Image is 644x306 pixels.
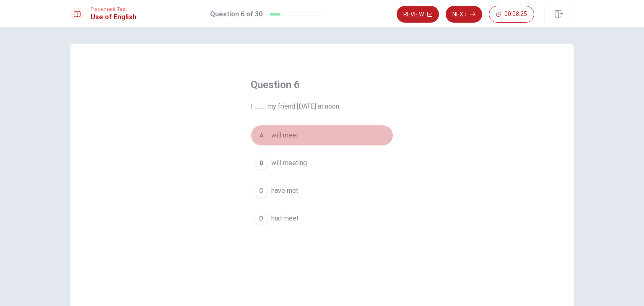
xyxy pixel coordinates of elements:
[271,213,299,223] span: had meet
[251,125,393,146] button: Awill meet
[271,186,298,196] span: have met
[397,6,439,23] button: Review
[446,6,482,23] button: Next
[91,12,136,22] h1: Use of English
[254,184,268,197] div: C
[251,208,393,229] button: Dhad meet
[504,11,527,18] span: 00:08:25
[254,212,268,225] div: D
[251,180,393,201] button: Chave met
[254,129,268,142] div: A
[91,6,136,12] span: Placement Test
[254,156,268,170] div: B
[251,101,393,112] span: I ___ my friend [DATE] at noon.
[271,158,307,168] span: will meeting
[251,153,393,174] button: Bwill meeting
[489,6,534,23] button: 00:08:25
[271,130,298,140] span: will meet
[210,9,262,19] h1: Question 6 of 30
[251,78,393,91] h4: Question 6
